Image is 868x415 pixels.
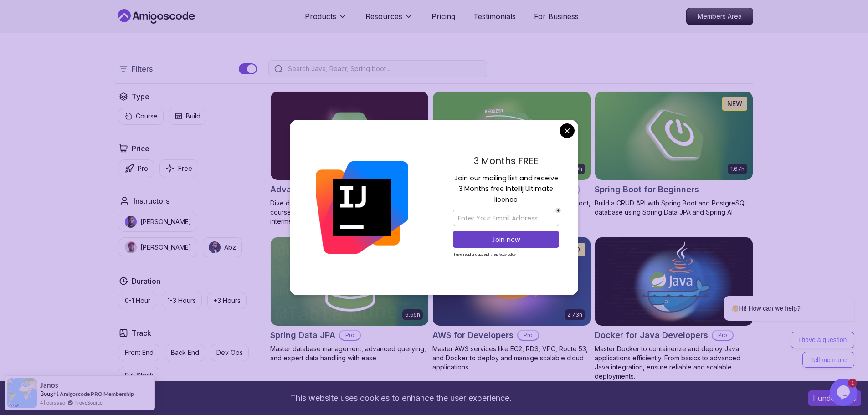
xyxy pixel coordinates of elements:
p: Course [136,112,158,121]
button: Build [169,108,206,125]
p: Full Stack [125,371,154,380]
p: Dive deep into Spring Boot with our advanced course, designed to take your skills from intermedia... [270,199,429,226]
button: Pro [119,159,154,177]
p: Members Area [687,8,753,25]
button: 0-1 Hour [119,292,156,309]
button: instructor img[PERSON_NAME] [119,237,197,257]
button: Free [159,159,198,177]
a: For Business [534,11,579,22]
a: Docker for Java Developers card1.45hDocker for Java DevelopersProMaster Docker to containerize an... [595,237,753,381]
h2: Track [132,328,151,338]
h2: AWS for Developers [432,329,514,342]
button: instructor img[PERSON_NAME] [119,212,197,232]
a: ProveSource [74,399,103,406]
p: Abz [224,243,236,252]
span: Bought [40,390,59,397]
button: Products [305,11,347,29]
button: +3 Hours [207,292,247,309]
p: 1.67h [730,165,745,173]
img: Advanced Spring Boot card [271,92,428,180]
input: Search Java, React, Spring boot ... [286,64,481,73]
button: instructor imgAbz [203,237,242,257]
img: Spring Data JPA card [271,237,428,326]
iframe: chat widget [830,379,859,406]
p: Dev Ops [216,348,243,357]
p: 1-3 Hours [168,296,196,305]
a: Testimonials [473,11,516,22]
a: Spring Data JPA card6.65hNEWSpring Data JPAProMaster database management, advanced querying, and ... [270,237,429,363]
p: [PERSON_NAME] [140,243,191,252]
img: instructor img [125,241,137,253]
p: Back End [171,348,199,357]
iframe: chat widget [695,214,859,374]
p: Resources [365,11,402,22]
a: Amigoscode PRO Membership [60,390,134,397]
button: Accept cookies [808,390,861,406]
p: Products [305,11,336,22]
p: Pro [518,331,538,340]
img: instructor img [209,241,221,253]
a: Members Area [686,8,753,25]
h2: Advanced Spring Boot [270,183,361,196]
p: 0-1 Hour [125,296,150,305]
button: 1-3 Hours [162,292,202,309]
h2: Duration [132,276,160,287]
a: Spring Boot for Beginners card1.67hNEWSpring Boot for BeginnersBuild a CRUD API with Spring Boot ... [595,91,753,217]
h2: Instructors [134,195,169,206]
h2: Spring Boot for Beginners [595,183,699,196]
p: Filters [132,63,153,74]
button: Course [119,108,164,125]
img: Docker for Java Developers card [595,237,753,326]
a: Building APIs with Spring Boot card3.30hBuilding APIs with Spring BootProLearn to build robust, s... [432,91,591,226]
h2: Price [132,143,149,154]
p: Master Docker to containerize and deploy Java applications efficiently. From basics to advanced J... [595,344,753,381]
button: Back End [165,344,205,361]
p: Free [178,164,192,173]
a: Advanced Spring Boot card5.18hAdvanced Spring BootProDive deep into Spring Boot with our advanced... [270,91,429,226]
p: 2.73h [567,311,582,318]
h2: Docker for Java Developers [595,329,708,342]
button: Dev Ops [211,344,249,361]
img: Spring Boot for Beginners card [595,92,753,180]
img: instructor img [125,216,137,228]
p: 6.65h [405,311,420,318]
span: Janos [40,381,58,389]
h2: Type [132,91,149,102]
button: Front End [119,344,159,361]
p: Build a CRUD API with Spring Boot and PostgreSQL database using Spring Data JPA and Spring AI [595,199,753,217]
p: NEW [727,99,742,108]
img: provesource social proof notification image [7,378,37,408]
p: Master database management, advanced querying, and expert data handling with ease [270,344,429,363]
p: Build [186,112,200,121]
img: Building APIs with Spring Boot card [433,92,591,180]
span: 4 hours ago [40,399,65,406]
p: Front End [125,348,154,357]
div: This website uses cookies to enhance the user experience. [7,388,795,408]
a: AWS for Developers card2.73hJUST RELEASEDAWS for DevelopersProMaster AWS services like EC2, RDS, ... [432,237,591,372]
p: Pro [138,164,148,173]
p: Pro [340,331,360,340]
p: [PERSON_NAME] [140,217,191,226]
h2: Spring Data JPA [270,329,335,342]
p: Master AWS services like EC2, RDS, VPC, Route 53, and Docker to deploy and manage scalable cloud ... [432,344,591,372]
button: Resources [365,11,413,29]
p: +3 Hours [213,296,241,305]
button: Full Stack [119,367,159,384]
a: Pricing [431,11,455,22]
